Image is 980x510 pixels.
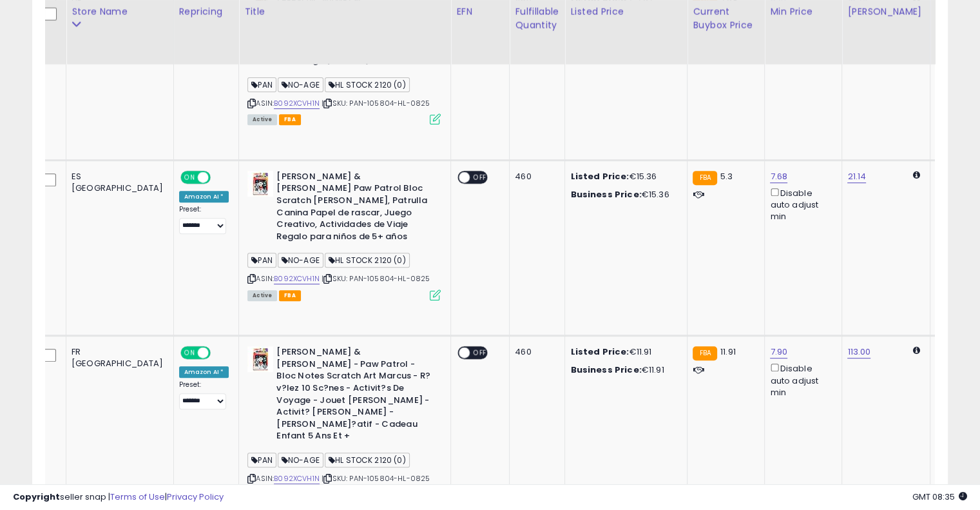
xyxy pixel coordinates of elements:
div: €15.36 [570,171,677,182]
a: 113.00 [847,346,870,358]
span: | SKU: PAN-105804-HL-0825 [322,273,430,284]
span: | SKU: PAN-105804-HL-0825 [322,98,430,108]
div: ASIN: [247,171,441,299]
span: All listings currently available for purchase on Amazon [247,290,277,301]
a: 7.68 [770,170,787,183]
span: PAN [247,253,276,268]
span: 2025-09-13 08:35 GMT [912,491,967,503]
div: Current Buybox Price [693,5,759,32]
img: 51eIrH4EXxL._SL40_.jpg [247,346,273,372]
span: HL STOCK 2120 (0) [325,253,410,268]
a: 21.14 [847,170,866,183]
div: 460 [515,346,555,358]
strong: Copyright [13,491,60,503]
span: PAN [247,77,276,92]
b: [PERSON_NAME] & [PERSON_NAME] Paw Patrol Bloc Scratch [PERSON_NAME], Patrulla Canina Papel de ras... [276,171,433,246]
b: Listed Price: [570,170,629,182]
div: Store Name [72,5,168,19]
div: ES [GEOGRAPHIC_DATA] [72,171,164,194]
div: Preset: [179,380,229,409]
div: Listed Price [570,5,682,19]
a: B092XCVH1N [274,98,320,109]
b: Listed Price: [570,346,629,358]
span: PAN [247,453,276,467]
div: Amazon AI * [179,191,229,202]
div: Disable auto adjust min [770,361,832,398]
b: [PERSON_NAME] & [PERSON_NAME] - Paw Patrol - Bloc Notes Scratch Art Marcus - R?v?lez 10 Sc?nes - ... [276,346,433,446]
div: seller snap | | [13,491,224,504]
img: 51eIrH4EXxL._SL40_.jpg [247,171,273,197]
div: EFN [456,5,504,19]
span: NO-AGE [278,453,323,467]
span: OFF [470,172,490,182]
a: Privacy Policy [167,491,224,503]
a: B092XCVH1N [274,273,320,284]
span: FBA [279,114,301,125]
span: ON [182,348,198,358]
div: Fulfillable Quantity [515,5,559,32]
div: FR [GEOGRAPHIC_DATA] [72,346,164,369]
span: FBA [279,290,301,301]
div: Disable auto adjust min [770,186,832,223]
div: €11.91 [570,346,677,358]
b: Business Price: [570,188,641,201]
span: ON [182,172,198,182]
div: Title [244,5,445,19]
a: 7.90 [770,346,787,358]
a: Terms of Use [110,491,165,503]
span: All listings currently available for purchase on Amazon [247,114,277,125]
span: OFF [208,172,229,182]
div: Repricing [179,5,234,19]
b: Business Price: [570,364,641,376]
div: 460 [515,171,555,182]
span: 11.91 [720,346,736,358]
div: Amazon AI * [179,366,229,378]
div: Preset: [179,205,229,234]
span: OFF [208,348,229,358]
div: €15.36 [570,189,677,201]
span: HL STOCK 2120 (0) [325,77,410,92]
span: 5.3 [720,170,733,182]
span: HL STOCK 2120 (0) [325,453,410,467]
span: NO-AGE [278,77,323,92]
div: [PERSON_NAME] [847,5,924,19]
small: FBA [693,346,716,360]
div: €11.91 [570,364,677,376]
span: OFF [470,348,490,358]
small: FBA [693,171,716,185]
span: NO-AGE [278,253,323,268]
div: Min Price [770,5,836,19]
